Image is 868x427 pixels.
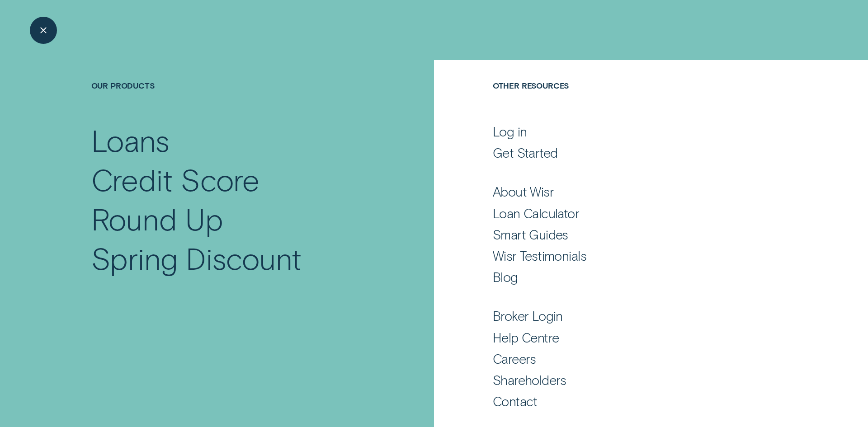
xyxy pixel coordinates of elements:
a: Get Started [493,145,776,161]
div: Loan Calculator [493,205,579,221]
div: Blog [493,269,518,285]
div: Get Started [493,145,558,161]
div: Wisr Testimonials [493,248,586,264]
div: Shareholders [493,372,566,388]
a: Credit Score [91,160,371,199]
a: Round Up [91,199,371,239]
a: Contact [493,393,776,409]
a: Careers [493,351,776,367]
div: Loans [91,121,170,160]
h4: Other Resources [493,80,776,121]
div: Broker Login [493,308,563,324]
a: About Wisr [493,183,776,200]
a: Log in [493,123,776,140]
div: Smart Guides [493,226,568,243]
div: Credit Score [91,160,260,199]
button: Close Menu [30,17,57,44]
a: Loan Calculator [493,205,776,221]
div: About Wisr [493,183,554,200]
a: Shareholders [493,372,776,388]
a: Blog [493,269,776,285]
a: Loans [91,121,371,160]
h4: Our Products [91,80,371,121]
a: Smart Guides [493,226,776,243]
div: Careers [493,351,536,367]
a: Broker Login [493,308,776,324]
div: Contact [493,393,538,409]
div: Spring Discount [91,239,302,278]
div: Round Up [91,199,223,239]
a: Spring Discount [91,239,371,278]
div: Help Centre [493,329,559,346]
a: Help Centre [493,329,776,346]
div: Log in [493,123,527,140]
a: Wisr Testimonials [493,248,776,264]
